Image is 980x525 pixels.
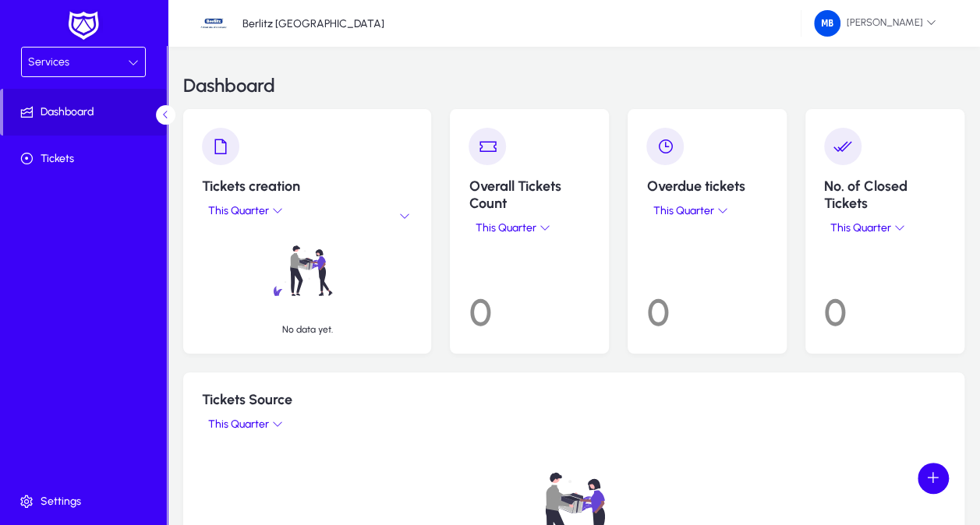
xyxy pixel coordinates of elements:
[646,178,768,195] p: Overdue tickets
[824,218,908,238] button: This Quarter
[28,55,69,69] span: Services
[199,9,228,38] img: 34.jpg
[801,9,949,37] button: [PERSON_NAME]
[814,10,840,37] img: 225.png
[3,494,170,509] span: Settings
[3,136,170,182] a: Tickets
[202,178,412,195] h6: Tickets creation
[202,414,286,434] button: This Quarter
[824,178,946,212] p: No. of Closed Tickets
[202,391,946,408] h5: Tickets Source
[827,221,894,234] span: This Quarter
[64,9,103,42] img: white-logo.png
[824,277,946,335] p: 0
[472,221,539,234] span: This Quarter
[469,218,553,238] button: This Quarter
[814,10,936,37] span: [PERSON_NAME]
[3,151,170,167] span: Tickets
[202,201,286,220] button: This Quarter
[3,104,167,120] span: Dashboard
[183,76,275,95] h3: Dashboard
[3,478,170,525] a: Settings
[646,277,768,335] p: 0
[242,17,384,30] p: Berlitz [GEOGRAPHIC_DATA]
[205,418,272,431] span: This Quarter
[649,204,716,217] span: This Quarter
[469,277,590,335] p: 0
[646,201,731,220] button: This Quarter
[469,178,590,212] p: Overall Tickets Count
[205,204,272,217] span: This Quarter
[245,230,370,312] img: no-data.svg
[282,324,333,335] p: No data yet.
